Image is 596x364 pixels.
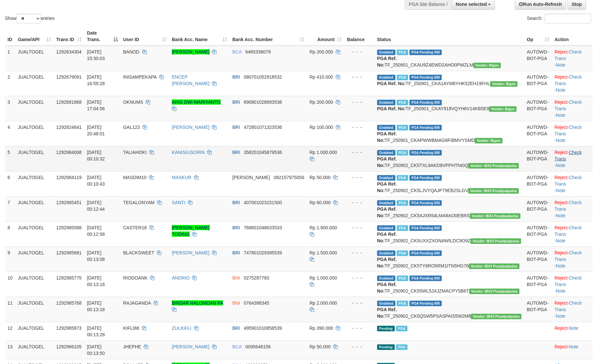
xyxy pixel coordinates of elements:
[310,49,333,54] span: Rp 200.000
[552,247,593,272] td: · ·
[172,344,209,349] a: [PERSON_NAME]
[377,131,397,143] b: PGA Ref. No:
[244,225,282,230] span: Copy 768601048633533 to clipboard
[524,46,552,71] td: AUTOWD-BOT-PGA
[410,125,442,130] span: PGA Pending
[123,49,139,54] span: BANOD
[545,14,591,23] input: Search:
[123,326,139,331] span: KIFLI88
[410,150,442,156] span: PGA Pending
[123,300,151,306] span: RAJAGANDA
[556,188,566,193] a: Note
[54,27,84,46] th: Trans ID: activate to sort column ascending
[310,300,337,306] span: Rp 2.000.000
[233,300,240,306] span: BNI
[556,87,566,93] a: Note
[555,150,582,161] a: Check Trans
[245,49,271,54] span: Copy 6465338079 to clipboard
[123,344,141,349] span: JHEPHE
[410,250,442,256] span: PGA Pending
[375,171,524,196] td: TF_250902_CK5LJVYQAJP79EB2SLGV
[123,125,140,130] span: GAL123
[456,2,487,7] span: None selected
[524,146,552,171] td: AUTOWD-BOT-PGA
[5,14,55,23] label: Show entries
[555,225,568,230] a: Reject
[555,49,568,54] a: Reject
[244,200,282,205] span: Copy 407001023151500 to clipboard
[123,200,154,205] span: TEGALONYAM
[87,74,105,86] span: [DATE] 16:59:28
[16,14,41,23] select: Showentries
[555,74,568,80] a: Reject
[5,171,15,196] td: 6
[233,150,240,155] span: BRI
[397,276,408,281] span: Marked by biranggota2
[396,326,408,331] span: Marked by biranggota2
[233,74,240,80] span: BRI
[121,27,169,46] th: User ID: activate to sort column ascending
[87,250,105,262] span: [DATE] 00:13:08
[524,297,552,322] td: AUTOWD-BOT-PGA
[375,121,524,146] td: TF_250901_CKAPWWBMAG8FIBMVYSMD
[410,175,442,181] span: PGA Pending
[56,200,82,205] span: 1292985451
[552,341,593,359] td: ·
[244,74,282,80] span: Copy 080701052918532 to clipboard
[84,27,121,46] th: Date Trans.: activate to sort column descending
[410,225,442,231] span: PGA Pending
[377,301,395,306] span: Grabbed
[347,49,372,55] div: - - -
[377,225,395,231] span: Grabbed
[555,175,568,180] a: Reject
[172,250,209,255] a: [PERSON_NAME]
[377,232,397,243] b: PGA Ref. No:
[377,257,397,268] b: PGA Ref. No:
[555,326,568,331] a: Reject
[310,125,333,130] span: Rp 100.000
[5,247,15,272] td: 9
[397,125,408,130] span: Marked by biranggota2
[377,282,397,294] b: PGA Ref. No:
[310,150,337,155] span: Rp 1.000.000
[377,100,395,105] span: Grabbed
[555,344,568,349] a: Reject
[123,150,147,155] span: TALIAHOKI
[524,171,552,196] td: AUTOWD-BOT-PGA
[172,225,209,237] a: [PERSON_NAME] TODING
[56,300,82,306] span: 1292985768
[410,50,442,55] span: PGA Pending
[552,196,593,221] td: · ·
[375,297,524,322] td: TF_250902_CK5QSW5PSASPAIS5W2M8
[56,344,82,349] span: 1292986105
[377,206,397,218] b: PGA Ref. No:
[172,275,189,281] a: ANDRIO
[556,62,566,68] a: Note
[347,224,372,231] div: - - -
[5,196,15,221] td: 7
[56,74,82,80] span: 1292679091
[15,27,54,46] th: Game/API: activate to sort column ascending
[87,225,105,237] span: [DATE] 00:12:58
[397,150,408,156] span: Marked by biranggota2
[377,250,395,256] span: Grabbed
[375,146,524,171] td: TF_250902_CK5TXL9AKD8VPPHTNI0Q
[556,113,566,118] a: Note
[15,146,54,171] td: JUALTOGEL
[310,175,331,180] span: Rp 50.000
[524,272,552,297] td: AUTOWD-BOT-PGA
[377,125,395,130] span: Grabbed
[123,225,147,230] span: CASTER18
[552,297,593,322] td: · ·
[555,275,582,287] a: Check Trans
[233,225,240,230] span: BRI
[524,221,552,247] td: AUTOWD-BOT-PGA
[396,344,408,350] span: Marked by biranggota2
[410,276,442,281] span: PGA Pending
[375,71,524,96] td: TF_250901_CKA1AYM6YHK52EH19FHL
[15,341,54,359] td: JUALTOGEL
[123,74,156,80] span: INISAMPEKAPA
[345,27,375,46] th: Balance
[15,297,54,322] td: JUALTOGEL
[56,49,82,54] span: 1292634304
